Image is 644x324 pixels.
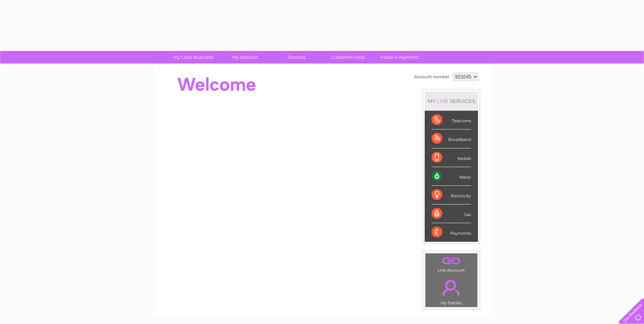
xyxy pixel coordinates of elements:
div: Telecoms [431,111,471,129]
div: Water [431,167,471,186]
div: Electricity [431,186,471,204]
a: Services [269,51,325,64]
td: Link Account [425,253,478,274]
div: Broadband [431,129,471,148]
a: . [427,276,476,300]
a: . [427,255,476,267]
div: LIVE [436,98,450,104]
td: My Details [425,274,478,307]
div: MY SERVICES [425,91,478,111]
a: My Account [217,51,273,64]
td: Account number [412,71,451,83]
a: My Clear Business [165,51,221,64]
a: Customer Help [320,51,376,64]
a: Make A Payment [372,51,428,64]
div: Gas [431,204,471,223]
div: Payments [431,223,471,241]
div: Mobile [431,148,471,167]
